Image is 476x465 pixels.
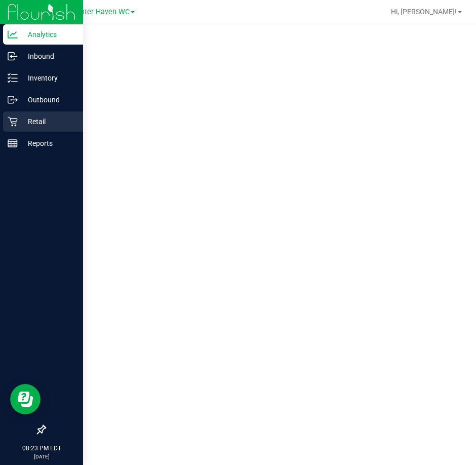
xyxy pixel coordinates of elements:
[5,453,78,460] p: [DATE]
[8,73,18,83] inline-svg: Inventory
[8,29,18,40] inline-svg: Analytics
[18,28,78,41] p: Analytics
[72,8,130,16] span: Winter Haven WC
[8,138,18,148] inline-svg: Reports
[8,51,18,61] inline-svg: Inbound
[5,444,78,453] p: 08:23 PM EDT
[391,8,457,16] span: Hi, [PERSON_NAME]!
[18,115,78,128] p: Retail
[18,94,78,106] p: Outbound
[10,384,41,414] iframe: Resource center
[18,50,78,62] p: Inbound
[8,95,18,105] inline-svg: Outbound
[18,137,78,149] p: Reports
[8,117,18,127] inline-svg: Retail
[18,72,78,84] p: Inventory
